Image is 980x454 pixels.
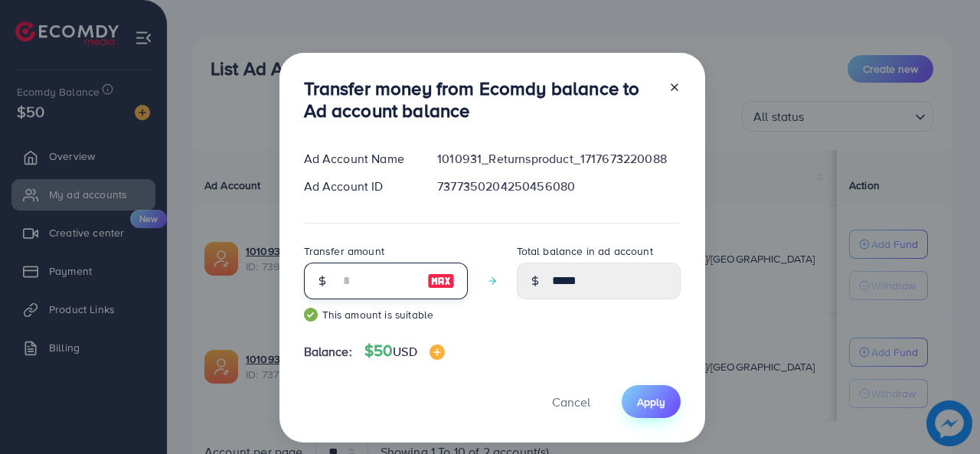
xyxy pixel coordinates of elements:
[292,150,426,168] div: Ad Account Name
[364,341,445,361] h4: $50
[292,178,426,195] div: Ad Account ID
[622,385,681,418] button: Apply
[427,272,455,290] img: image
[637,394,665,410] span: Apply
[304,77,656,122] h3: Transfer money from Ecomdy balance to Ad account balance
[304,343,352,361] span: Balance:
[393,343,416,360] span: USD
[304,243,384,259] label: Transfer amount
[533,385,609,418] button: Cancel
[425,150,692,168] div: 1010931_Returnsproduct_1717673220088
[517,243,653,259] label: Total balance in ad account
[425,178,692,195] div: 7377350204250456080
[430,345,445,360] img: image
[304,308,318,322] img: guide
[552,394,590,410] span: Cancel
[304,307,468,322] small: This amount is suitable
